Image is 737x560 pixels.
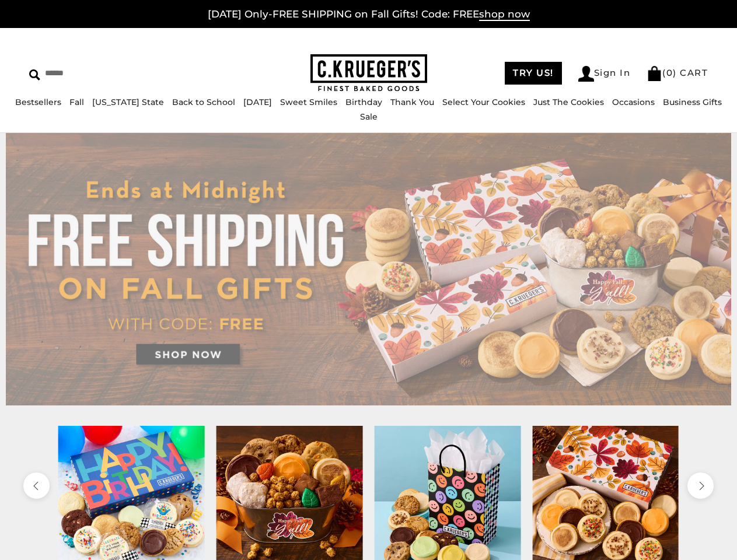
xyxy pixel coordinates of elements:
a: Business Gifts [663,97,722,107]
a: Back to School [172,97,235,107]
span: 0 [666,67,673,78]
img: C.Krueger's Special Offer [6,133,731,405]
input: Search [29,64,184,82]
a: TRY US! [505,62,562,85]
a: Birthday [345,97,382,107]
img: Account [578,66,594,82]
a: Bestsellers [15,97,61,107]
img: Search [29,69,40,80]
img: C.KRUEGER'S [310,54,427,92]
a: Sign In [578,66,631,82]
button: next [687,473,714,499]
a: [DATE] Only-FREE SHIPPING on Fall Gifts! Code: FREEshop now [208,8,530,21]
a: Just The Cookies [533,97,604,107]
button: previous [23,473,50,499]
span: shop now [479,8,530,21]
a: Sweet Smiles [280,97,337,107]
a: [DATE] [243,97,272,107]
a: [US_STATE] State [92,97,164,107]
a: Sale [360,111,378,122]
a: Fall [69,97,84,107]
a: (0) CART [647,67,708,78]
a: Occasions [612,97,655,107]
a: Thank You [390,97,434,107]
img: Bag [647,66,662,81]
a: Select Your Cookies [442,97,525,107]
